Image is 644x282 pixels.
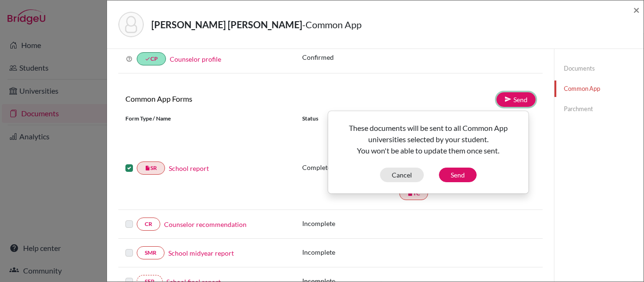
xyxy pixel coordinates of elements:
[145,165,150,171] i: insert_drive_file
[118,114,295,123] div: Form Type / Name
[137,246,165,259] a: SMR
[633,3,640,16] span: ×
[496,92,536,107] a: Send
[164,219,247,229] a: Counselor recommendation
[554,81,644,97] a: Common App
[439,168,477,182] button: Send
[169,163,209,173] a: School report
[302,52,536,62] p: Confirmed
[554,60,644,77] a: Documents
[302,162,399,172] p: Complete
[302,19,362,30] span: - Common App
[328,111,529,194] div: Send
[554,101,644,117] a: Parchment
[151,19,302,30] strong: [PERSON_NAME] [PERSON_NAME]
[145,56,150,62] i: done
[633,4,640,16] button: Close
[137,218,160,231] a: CR
[170,55,221,63] a: Counselor profile
[118,94,330,103] h6: Common App Forms
[168,248,234,258] a: School midyear report
[336,122,521,156] p: These documents will be sent to all Common App universities selected by your student. You won't b...
[137,52,166,65] a: doneCP
[302,218,399,228] p: Incomplete
[302,114,399,123] div: Status
[302,247,399,257] p: Incomplete
[137,161,165,175] a: insert_drive_fileSR
[380,168,424,182] button: Cancel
